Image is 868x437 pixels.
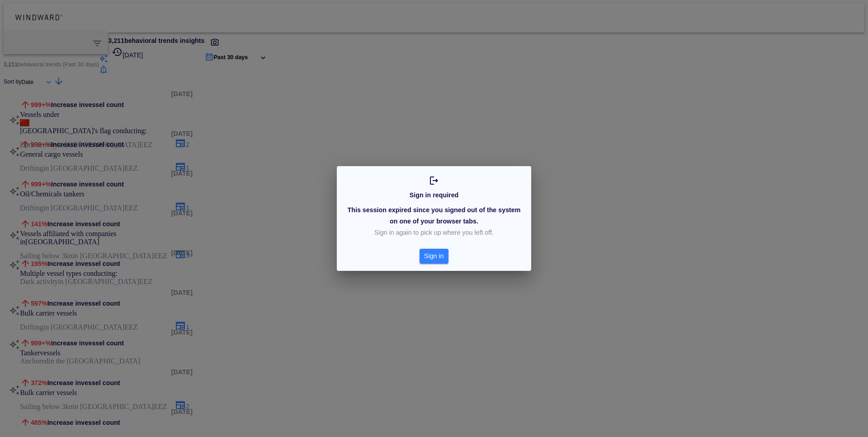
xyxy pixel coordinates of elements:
[830,396,861,430] iframe: Chat
[422,249,446,264] div: Sign in
[408,188,461,203] div: Sign in required
[420,249,448,264] button: Sign in
[374,227,494,238] div: Sign in again to pick up where you left off.
[346,203,523,229] div: This session expired since you signed out of the system on one of your browser tabs.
